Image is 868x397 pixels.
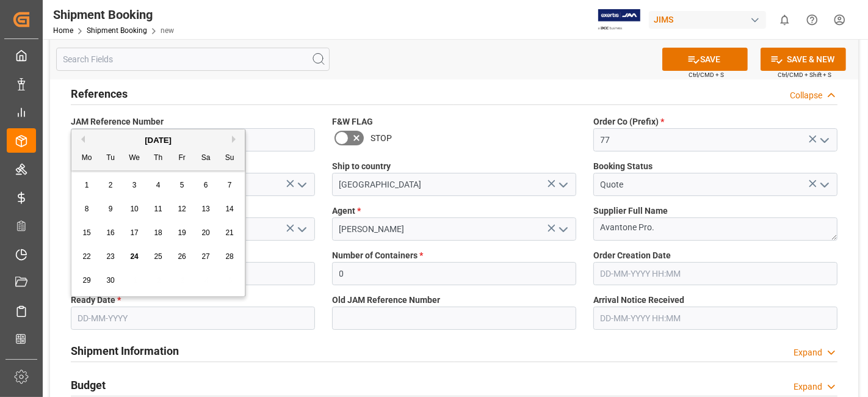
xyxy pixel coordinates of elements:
[109,181,113,189] span: 2
[87,26,147,35] a: Shipment Booking
[593,115,664,128] span: Order Co (Prefix)
[175,178,190,193] div: Choose Friday, September 5th, 2025
[798,6,826,34] button: Help Center
[78,136,85,143] button: Previous Month
[71,343,179,359] h2: Shipment Information
[127,178,142,193] div: Choose Wednesday, September 3rd, 2025
[593,262,837,285] input: DD-MM-YYYY HH:MM
[198,249,214,264] div: Choose Saturday, September 27th, 2025
[71,86,128,102] h2: References
[175,249,190,264] div: Choose Friday, September 26th, 2025
[103,151,118,166] div: Tu
[593,205,668,217] span: Supplier Full Name
[151,151,166,166] div: Th
[82,276,90,285] span: 29
[79,178,95,193] div: Choose Monday, September 1st, 2025
[103,225,118,241] div: Choose Tuesday, September 16th, 2025
[198,151,214,166] div: Sa
[103,249,118,264] div: Choose Tuesday, September 23rd, 2025
[232,136,239,143] button: Next Month
[53,5,174,24] div: Shipment Booking
[154,228,162,237] span: 18
[794,346,822,359] div: Expand
[649,8,771,31] button: JIMS
[225,252,233,261] span: 28
[79,273,95,288] div: Choose Monday, September 29th, 2025
[649,11,766,29] div: JIMS
[175,151,190,166] div: Fr
[82,252,90,261] span: 22
[815,131,833,150] button: open menu
[178,252,186,261] span: 26
[761,48,846,71] button: SAVE & NEW
[593,294,684,307] span: Arrival Notice Received
[222,151,237,166] div: Su
[151,202,166,217] div: Choose Thursday, September 11th, 2025
[554,220,572,239] button: open menu
[292,175,311,194] button: open menu
[156,181,161,189] span: 4
[790,89,822,102] div: Collapse
[106,228,114,237] span: 16
[71,134,245,147] div: [DATE]
[106,252,114,261] span: 23
[662,48,748,71] button: SAVE
[79,202,95,217] div: Choose Monday, September 8th, 2025
[75,173,242,293] div: month 2025-09
[151,249,166,264] div: Choose Thursday, September 25th, 2025
[132,181,137,189] span: 3
[103,202,118,217] div: Choose Tuesday, September 9th, 2025
[778,70,831,79] span: Ctrl/CMD + Shift + S
[222,178,237,193] div: Choose Sunday, September 7th, 2025
[222,202,237,217] div: Choose Sunday, September 14th, 2025
[127,151,142,166] div: We
[178,205,186,213] span: 12
[225,228,233,237] span: 21
[79,151,95,166] div: Mo
[332,115,373,128] span: F&W FLAG
[593,249,671,262] span: Order Creation Date
[225,205,233,213] span: 14
[56,48,330,71] input: Search Fields
[151,225,166,241] div: Choose Thursday, September 18th, 2025
[198,202,214,217] div: Choose Saturday, September 13th, 2025
[154,252,162,261] span: 25
[71,115,164,128] span: JAM Reference Number
[82,228,90,237] span: 15
[154,205,162,213] span: 11
[106,276,114,285] span: 30
[771,6,798,34] button: show 0 new notifications
[103,273,118,288] div: Choose Tuesday, September 30th, 2025
[53,26,73,35] a: Home
[332,205,361,217] span: Agent
[222,249,237,264] div: Choose Sunday, September 28th, 2025
[175,225,190,241] div: Choose Friday, September 19th, 2025
[109,205,113,213] span: 9
[178,228,186,237] span: 19
[201,228,209,237] span: 20
[130,228,138,237] span: 17
[593,160,653,173] span: Booking Status
[79,225,95,241] div: Choose Monday, September 15th, 2025
[201,205,209,213] span: 13
[130,205,138,213] span: 10
[127,202,142,217] div: Choose Wednesday, September 10th, 2025
[79,249,95,264] div: Choose Monday, September 22nd, 2025
[222,225,237,241] div: Choose Sunday, September 21st, 2025
[371,132,392,145] span: STOP
[198,225,214,241] div: Choose Saturday, September 20th, 2025
[554,175,572,194] button: open menu
[151,178,166,193] div: Choose Thursday, September 4th, 2025
[175,202,190,217] div: Choose Friday, September 12th, 2025
[130,252,138,261] span: 24
[332,294,440,307] span: Old JAM Reference Number
[689,70,724,79] span: Ctrl/CMD + S
[127,225,142,241] div: Choose Wednesday, September 17th, 2025
[180,181,184,189] span: 5
[71,377,106,393] h2: Budget
[332,249,423,262] span: Number of Containers
[204,181,208,189] span: 6
[103,178,118,193] div: Choose Tuesday, September 2nd, 2025
[85,205,89,213] span: 8
[593,307,837,330] input: DD-MM-YYYY HH:MM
